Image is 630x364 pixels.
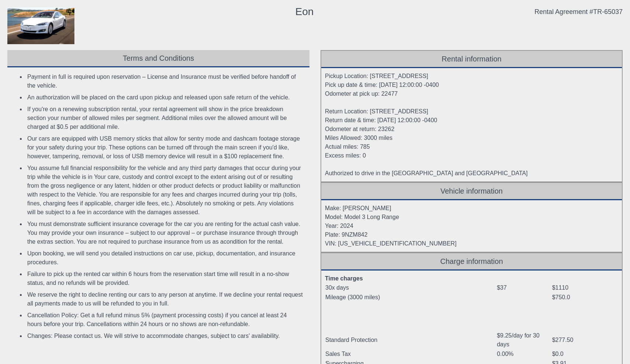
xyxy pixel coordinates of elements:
[295,7,314,16] div: Eon
[7,7,74,44] img: contract_model.jpg
[552,331,617,349] td: $277.50
[321,68,622,181] div: Pickup Location: [STREET_ADDRESS] Pick up date & time: [DATE] 12:00:00 -0400 Odometer at pick up:...
[26,248,304,268] li: Upon booking, we will send you detailed instructions on car use, pickup, documentation, and insur...
[26,92,304,103] li: An authorization will be placed on the card upon pickup and released upon safe return of the vehi...
[321,200,622,252] div: Make: [PERSON_NAME] Model: Model 3 Long Range Year: 2024 Plate: 9NZM842 VIN: [US_VEHICLE_IDENTIFI...
[26,330,304,342] li: Changes: Please contact us. We will strive to accommodate changes, subject to cars' availability.
[321,51,622,68] div: Rental information
[325,349,497,359] td: Sales Tax
[535,7,623,16] div: Rental Agreement #TR-65037
[26,268,304,289] li: Failure to pick up the rented car within 6 hours from the reservation start time will result in a...
[325,274,617,283] div: Time charges
[497,331,552,349] td: $9.25/day for 30 days
[552,283,617,293] td: $1110
[7,50,309,67] div: Terms and Conditions
[26,71,304,92] li: Payment in full is required upon reservation – License and Insurance must be verified before hand...
[325,283,497,293] td: 30x days
[26,310,304,330] li: Cancellation Policy: Get a full refund minus 5% (payment processing costs) if you cancel at least...
[325,293,497,302] td: Mileage (3000 miles)
[26,218,304,248] li: You must demonstrate sufficient insurance coverage for the car you are renting for the actual cas...
[26,103,304,133] li: If you're on a renewing subscription rental, your rental agreement will show in the price breakdo...
[497,283,552,293] td: $37
[321,183,622,200] div: Vehicle information
[26,289,304,310] li: We reserve the right to decline renting our cars to any person at anytime. If we decline your ren...
[552,349,617,359] td: $0.0
[26,133,304,162] li: Our cars are equipped with USB memory sticks that allow for sentry mode and dashcam footage stora...
[552,293,617,302] td: $750.0
[26,162,304,218] li: You assume full financial responsibility for the vehicle and any third party damages that occur d...
[325,331,497,349] td: Standard Protection
[497,349,552,359] td: 0.00%
[321,253,622,271] div: Charge information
